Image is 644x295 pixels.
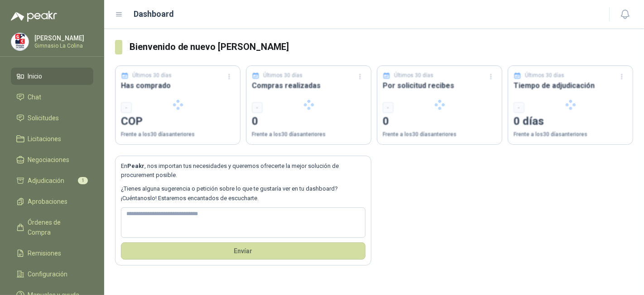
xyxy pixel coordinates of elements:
[78,177,88,184] span: 1
[28,92,42,102] span: Chat
[11,172,93,189] a: Adjudicación1
[121,162,365,180] p: En , nos importan tus necesidades y queremos ofrecerte la mejor solución de procurement posible.
[134,8,174,20] h1: Dashboard
[127,162,144,169] b: Peakr
[34,43,91,49] p: Gimnasio La Colina
[28,113,59,123] span: Solicitudes
[28,217,85,237] span: Órdenes de Compra
[28,248,62,258] span: Remisiones
[11,11,57,22] img: Logo peakr
[11,265,93,283] a: Configuración
[28,197,68,206] span: Aprobaciones
[11,130,93,147] a: Licitaciones
[11,193,93,210] a: Aprobaciones
[121,184,365,203] p: ¿Tienes alguna sugerencia o petición sobre lo que te gustaría ver en tu dashboard? ¡Cuéntanoslo! ...
[28,71,43,81] span: Inicio
[28,134,62,144] span: Licitaciones
[11,33,29,50] img: Company Logo
[11,68,93,85] a: Inicio
[11,88,93,106] a: Chat
[11,214,93,241] a: Órdenes de Compra
[28,155,70,165] span: Negociaciones
[11,151,93,168] a: Negociaciones
[130,40,633,54] h3: Bienvenido de nuevo [PERSON_NAME]
[11,245,93,262] a: Remisiones
[121,242,365,260] button: Envíar
[28,269,68,279] span: Configuración
[34,35,91,41] p: [PERSON_NAME]
[11,109,93,127] a: Solicitudes
[28,176,65,186] span: Adjudicación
